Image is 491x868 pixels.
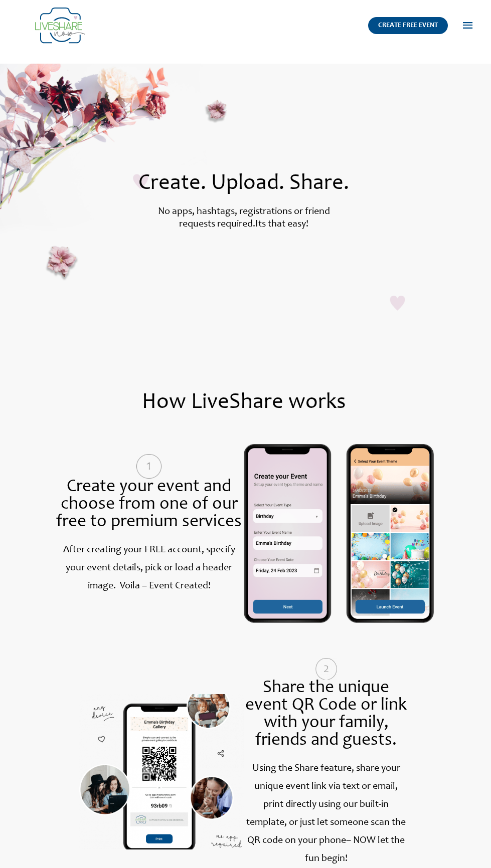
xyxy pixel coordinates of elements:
[255,220,308,230] label: Its that easy!
[56,479,242,531] span: Create your event and choose from one of our free to premium services
[158,207,330,230] label: No apps, hashtags, registrations or friend requests required.
[63,545,235,591] label: After creating your FREE account, specify your event details, pick or load a header image. Voila ...
[138,173,349,195] span: Create. Upload. Share.
[244,680,408,750] div: Share the unique event QR Code or link with your family, friends and guests.
[305,836,405,864] label: – NOW let the fun begin!
[368,17,448,34] a: CREATE FREE EVENT
[79,694,244,849] img: hiw_step_three_img
[54,392,434,414] h1: How LiveShare works
[136,454,161,479] img: hiw_step_one
[315,658,337,680] img: hiw_step_two
[244,444,433,623] img: hiw_step_one_img
[35,8,85,44] img: Group 14 | Live Photo Slideshow for Events | Create Free Events Album for Any Occasion
[246,764,406,846] label: Using the Share feature, share your unique event link via text or email, print directly using our...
